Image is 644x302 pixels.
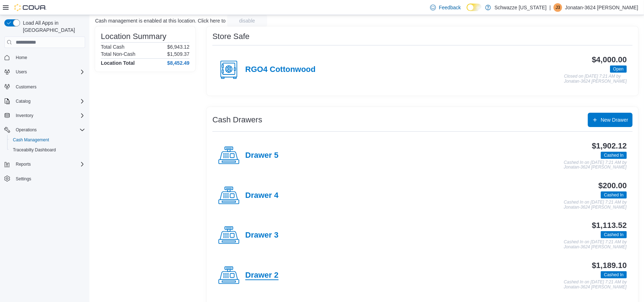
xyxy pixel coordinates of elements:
[13,53,85,62] span: Home
[13,53,30,62] a: Home
[16,84,36,90] span: Customers
[1,67,88,77] button: Users
[101,32,166,41] h3: Location Summary
[16,98,30,104] span: Catalog
[16,69,27,75] span: Users
[13,126,40,134] button: Operations
[16,161,31,167] span: Reports
[7,135,88,145] button: Cash Management
[245,191,279,200] h4: Drawer 4
[1,174,88,184] button: Settings
[227,15,267,26] button: disable
[10,136,52,144] a: Cash Management
[550,3,551,12] p: |
[564,160,627,170] p: Cashed In on [DATE] 7:21 AM by Jonatan-3624 [PERSON_NAME]
[13,97,85,106] span: Catalog
[14,4,46,11] img: Cova
[245,271,279,280] h4: Drawer 2
[427,0,463,15] a: Feedback
[604,192,624,198] span: Cashed In
[16,55,27,60] span: Home
[1,81,88,92] button: Customers
[588,113,633,127] button: New Drawer
[1,125,88,135] button: Operations
[10,146,85,154] span: Traceabilty Dashboard
[495,3,547,12] p: Schwazze [US_STATE]
[95,18,226,24] p: Cash management is enabled at this location. Click here to
[13,175,34,183] a: Settings
[101,60,135,66] h4: Location Total
[101,51,136,57] h6: Total Non-Cash
[564,280,627,289] p: Cashed In on [DATE] 7:21 AM by Jonatan-3624 [PERSON_NAME]
[20,19,85,34] span: Load All Apps in [GEOGRAPHIC_DATA]
[7,145,88,155] button: Traceabilty Dashboard
[16,127,37,133] span: Operations
[592,261,627,270] h3: $1,189.10
[13,82,85,91] span: Customers
[592,142,627,150] h3: $1,902.12
[10,146,59,154] a: Traceabilty Dashboard
[10,136,85,144] span: Cash Management
[556,3,560,12] span: J3
[13,174,85,183] span: Settings
[13,111,36,120] button: Inventory
[601,152,627,159] span: Cashed In
[565,3,638,12] p: Jonatan-3624 [PERSON_NAME]
[245,65,316,74] h4: RGO4 Cottonwood
[1,52,88,63] button: Home
[13,68,85,76] span: Users
[239,17,255,24] span: disable
[167,44,190,50] p: $6,943.12
[13,147,56,153] span: Traceabilty Dashboard
[101,44,124,50] h6: Total Cash
[1,159,88,169] button: Reports
[13,97,33,106] button: Catalog
[13,83,39,91] a: Customers
[13,126,85,134] span: Operations
[601,231,627,238] span: Cashed In
[564,74,627,84] p: Closed on [DATE] 7:21 AM by Jonatan-3624 [PERSON_NAME]
[13,68,30,76] button: Users
[212,116,262,124] h3: Cash Drawers
[1,111,88,121] button: Inventory
[564,240,627,249] p: Cashed In on [DATE] 7:21 AM by Jonatan-3624 [PERSON_NAME]
[601,116,628,123] span: New Drawer
[601,191,627,199] span: Cashed In
[13,160,85,169] span: Reports
[564,200,627,210] p: Cashed In on [DATE] 7:21 AM by Jonatan-3624 [PERSON_NAME]
[4,49,85,203] nav: Complex example
[16,113,33,118] span: Inventory
[13,111,85,120] span: Inventory
[167,60,190,66] h4: $8,452.49
[554,3,562,12] div: Jonatan-3624 Vega
[601,271,627,278] span: Cashed In
[604,272,624,278] span: Cashed In
[592,221,627,230] h3: $1,113.52
[613,66,624,72] span: Open
[212,32,250,41] h3: Store Safe
[592,55,627,64] h3: $4,000.00
[16,176,31,182] span: Settings
[604,152,624,159] span: Cashed In
[245,231,279,240] h4: Drawer 3
[13,160,34,169] button: Reports
[610,65,627,73] span: Open
[439,4,461,11] span: Feedback
[245,151,279,160] h4: Drawer 5
[13,137,49,143] span: Cash Management
[604,232,624,238] span: Cashed In
[1,96,88,106] button: Catalog
[467,4,482,11] input: Dark Mode
[167,51,190,57] p: $1,509.37
[599,181,627,190] h3: $200.00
